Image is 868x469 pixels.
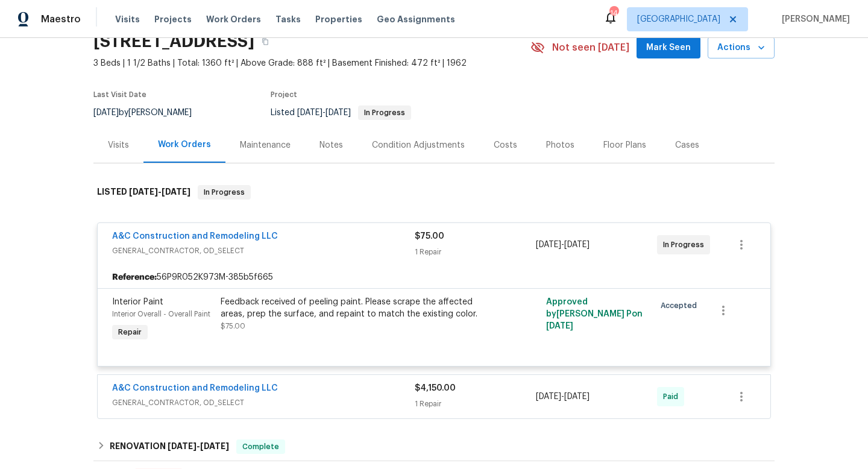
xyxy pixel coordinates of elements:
div: LISTED [DATE]-[DATE]In Progress [93,173,775,212]
button: Copy Address [254,31,276,52]
span: Maestro [41,13,81,25]
span: [GEOGRAPHIC_DATA] [637,13,720,25]
div: RENOVATION [DATE]-[DATE]Complete [93,432,775,461]
span: In Progress [359,109,410,116]
span: - [129,187,190,196]
h6: LISTED [97,185,190,200]
span: [DATE] [564,392,590,401]
div: 1 Repair [415,398,536,410]
span: Not seen [DATE] [552,42,629,54]
div: Work Orders [158,139,211,151]
span: Visits [115,13,140,25]
span: [DATE] [129,187,158,196]
span: GENERAL_CONTRACTOR, OD_SELECT [112,245,415,257]
div: Floor Plans [603,139,646,151]
div: Visits [108,139,129,151]
span: [DATE] [546,322,573,330]
span: Interior Paint [112,298,163,306]
div: Costs [494,139,517,151]
span: Approved by [PERSON_NAME] P on [546,298,643,330]
button: Actions [708,37,775,59]
span: [DATE] [325,109,351,117]
span: Geo Assignments [377,13,455,25]
span: - [536,239,590,251]
span: Work Orders [206,13,261,25]
span: [DATE] [200,442,229,450]
a: A&C Construction and Remodeling LLC [112,384,278,392]
div: Cases [675,139,699,151]
span: Repair [113,326,146,338]
span: Interior Overall - Overall Paint [112,310,210,318]
span: [DATE] [564,241,590,249]
span: In Progress [663,239,709,251]
div: 14 [609,7,618,19]
div: Maintenance [240,139,291,151]
span: $4,150.00 [415,384,456,392]
div: by [PERSON_NAME] [93,105,206,120]
span: [DATE] [162,187,190,196]
span: Listed [271,109,411,117]
span: Last Visit Date [93,91,146,98]
h2: [STREET_ADDRESS] [93,36,254,48]
span: [DATE] [536,392,561,401]
span: - [536,391,590,403]
span: Paid [663,391,683,403]
span: [PERSON_NAME] [777,13,850,25]
span: Mark Seen [646,40,691,55]
span: - [168,442,229,450]
h6: RENOVATION [110,439,229,454]
span: Accepted [661,300,702,312]
span: Tasks [275,15,301,24]
span: Actions [717,40,765,55]
span: - [297,109,351,117]
span: [DATE] [168,442,197,450]
span: Complete [237,441,284,453]
span: In Progress [199,186,250,198]
div: Photos [546,139,574,151]
span: Projects [154,13,192,25]
span: Properties [315,13,362,25]
span: $75.00 [415,232,444,241]
span: [DATE] [536,241,561,249]
b: Reference: [112,271,157,283]
span: $75.00 [221,323,245,330]
a: A&C Construction and Remodeling LLC [112,232,278,241]
div: 1 Repair [415,246,536,258]
div: Notes [319,139,343,151]
span: Project [271,91,297,98]
button: Mark Seen [637,37,700,59]
span: GENERAL_CONTRACTOR, OD_SELECT [112,397,415,409]
div: Condition Adjustments [372,139,465,151]
div: 56P9R052K973M-385b5f665 [98,266,770,288]
span: 3 Beds | 1 1/2 Baths | Total: 1360 ft² | Above Grade: 888 ft² | Basement Finished: 472 ft² | 1962 [93,57,530,69]
span: [DATE] [297,109,322,117]
span: [DATE] [93,109,119,117]
div: Feedback received of peeling paint. Please scrape the affected areas, prep the surface, and repai... [221,296,485,320]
